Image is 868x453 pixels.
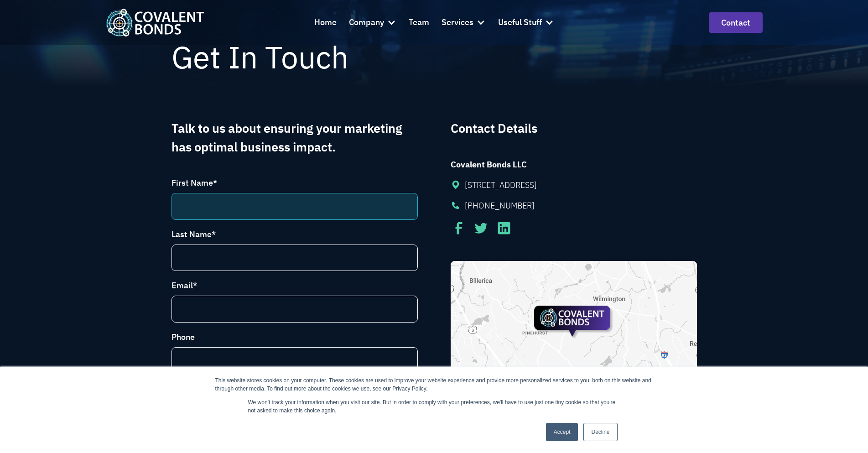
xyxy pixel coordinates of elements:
a: Team [409,10,429,35]
div: [STREET_ADDRESS] [465,179,537,191]
a: Accept [546,423,578,441]
div: Services [442,16,473,29]
div: Useful Stuff [498,16,542,29]
a: Twitter [473,220,489,236]
a: Home [314,10,337,35]
div: Contact Details [451,119,537,138]
strong: Covalent Bonds LLC [451,159,527,170]
a: [PHONE_NUMBER] [451,199,537,212]
iframe: Chat Widget [732,354,868,453]
div: Services [442,10,486,35]
a: Linkedin [496,220,512,236]
div: Company [349,10,396,35]
img: Covalent Bonds White / Teal Logo [106,9,204,36]
a: contact [709,12,763,33]
div: Talk to us about ensuring your marketing has optimal business impact. [172,119,418,156]
span: First Name [172,177,213,188]
div: Useful Stuff [498,10,554,35]
div: This website stores cookies on your computer. These cookies are used to improve your website expe... [215,376,653,393]
div: [PHONE_NUMBER] [465,199,535,212]
div: Home [314,16,337,29]
span: Email [172,280,193,291]
p: We won't track your information when you visit our site. But in order to comply with your prefere... [248,398,620,415]
div: Company [349,16,384,29]
span: Phone [172,332,195,342]
a: facebook [451,220,467,236]
a: home [106,9,204,36]
span: Last Name [172,229,212,240]
div: Team [409,16,429,29]
h1: Get In Touch [172,40,697,74]
div: Covalent Bonds [534,306,614,338]
a: Decline [583,423,617,441]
